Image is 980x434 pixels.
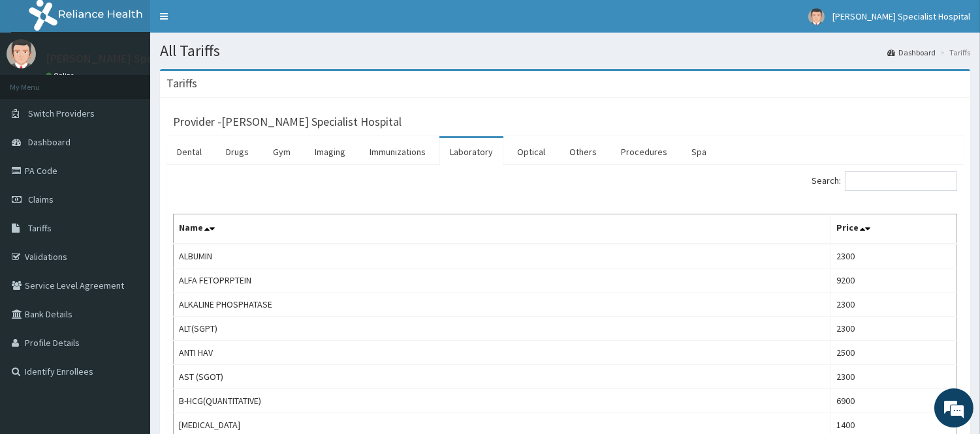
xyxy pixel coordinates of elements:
[808,8,825,25] img: User Image
[28,108,95,119] span: Switch Providers
[830,214,956,244] th: Price
[160,42,970,59] h1: All Tariffs
[7,39,36,68] img: User Image
[559,138,607,166] a: Others
[681,138,717,166] a: Spa
[887,47,936,58] a: Dashboard
[262,138,301,166] a: Gym
[28,194,54,205] span: Claims
[174,389,831,413] td: B-HCG(QUANTITATIVE)
[830,268,956,293] td: 9200
[46,71,77,80] a: Online
[937,47,970,58] li: Tariffs
[439,138,503,166] a: Laboratory
[830,341,956,365] td: 2500
[830,389,956,413] td: 6900
[174,341,831,365] td: ANTI HAV
[166,138,212,166] a: Dental
[610,138,678,166] a: Procedures
[812,171,957,191] label: Search:
[174,317,831,341] td: ALT(SGPT)
[215,138,259,166] a: Drugs
[174,214,831,244] th: Name
[46,53,230,65] p: [PERSON_NAME] Specialist Hospital
[830,317,956,341] td: 2300
[28,222,52,234] span: Tariffs
[174,293,831,317] td: ALKALINE PHOSPHATASE
[173,116,402,128] h3: Provider - [PERSON_NAME] Specialist Hospital
[845,171,957,191] input: Search:
[304,138,356,166] a: Imaging
[359,138,436,166] a: Immunizations
[166,78,197,89] h3: Tariffs
[832,10,970,22] span: [PERSON_NAME] Specialist Hospital
[28,136,71,148] span: Dashboard
[174,268,831,293] td: ALFA FETOPRPTEIN
[507,138,556,166] a: Optical
[830,293,956,317] td: 2300
[174,365,831,389] td: AST (SGOT)
[174,244,831,268] td: ALBUMIN
[830,365,956,389] td: 2300
[830,244,956,268] td: 2300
